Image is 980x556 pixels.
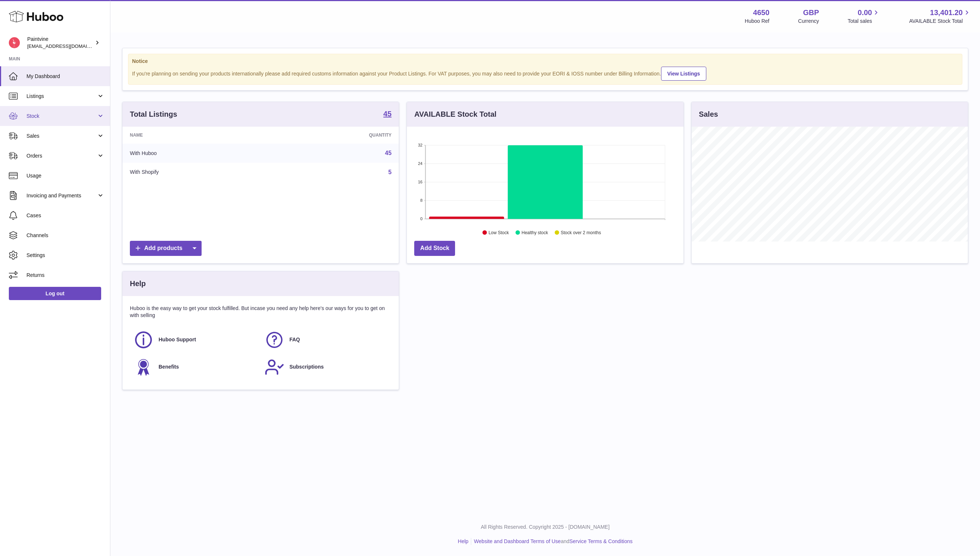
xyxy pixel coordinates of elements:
[26,113,97,120] span: Stock
[383,110,391,117] strong: 45
[458,538,469,544] a: Help
[909,18,971,25] span: AVAILABLE Stock Total
[134,357,257,377] a: Benefits
[420,198,423,203] text: 8
[26,152,97,159] span: Orders
[388,169,391,175] a: 5
[26,212,104,219] span: Cases
[26,232,104,239] span: Channels
[27,43,108,49] span: [EMAIL_ADDRESS][DOMAIN_NAME]
[26,93,97,100] span: Listings
[26,133,97,140] span: Sales
[471,538,632,545] li: and
[385,150,392,156] a: 45
[414,109,496,119] h3: AVAILABLE Stock Total
[271,127,399,144] th: Quantity
[26,272,104,279] span: Returns
[930,8,963,18] span: 13,401.20
[474,538,561,544] a: Website and Dashboard Terms of Use
[522,230,548,235] text: Healthy stock
[122,144,271,163] td: With Huboo
[134,330,257,350] a: Huboo Support
[130,279,146,289] h3: Help
[290,363,324,370] span: Subscriptions
[414,241,455,256] a: Add Stock
[27,36,93,50] div: Paintvine
[420,217,423,221] text: 0
[130,109,177,119] h3: Total Listings
[9,37,20,48] img: euan@paintvine.co.uk
[132,58,958,65] strong: Notice
[130,241,202,256] a: Add products
[26,252,104,259] span: Settings
[116,524,974,531] p: All Rights Reserved. Copyright 2025 - [DOMAIN_NAME]
[661,67,706,81] a: View Listings
[418,143,423,147] text: 32
[159,363,179,370] span: Benefits
[909,8,971,25] a: 13,401.20 AVAILABLE Stock Total
[132,66,958,81] div: If you're planning on sending your products internationally please add required customs informati...
[561,230,601,235] text: Stock over 2 months
[489,230,509,235] text: Low Stock
[122,163,271,182] td: With Shopify
[130,305,391,319] p: Huboo is the easy way to get your stock fulfilled. But incase you need any help here's our ways f...
[9,287,101,300] a: Log out
[26,172,104,179] span: Usage
[803,8,819,18] strong: GBP
[569,538,633,544] a: Service Terms & Conditions
[745,18,770,25] div: Huboo Ref
[290,336,300,343] span: FAQ
[699,109,718,119] h3: Sales
[264,357,388,377] a: Subscriptions
[383,110,391,119] a: 45
[848,8,880,25] a: 0.00 Total sales
[122,127,271,144] th: Name
[848,18,880,25] span: Total sales
[418,180,423,184] text: 16
[798,18,819,25] div: Currency
[264,330,388,350] a: FAQ
[26,192,97,199] span: Invoicing and Payments
[418,161,423,166] text: 24
[753,8,770,18] strong: 4650
[858,8,872,18] span: 0.00
[26,73,104,80] span: My Dashboard
[159,336,196,343] span: Huboo Support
